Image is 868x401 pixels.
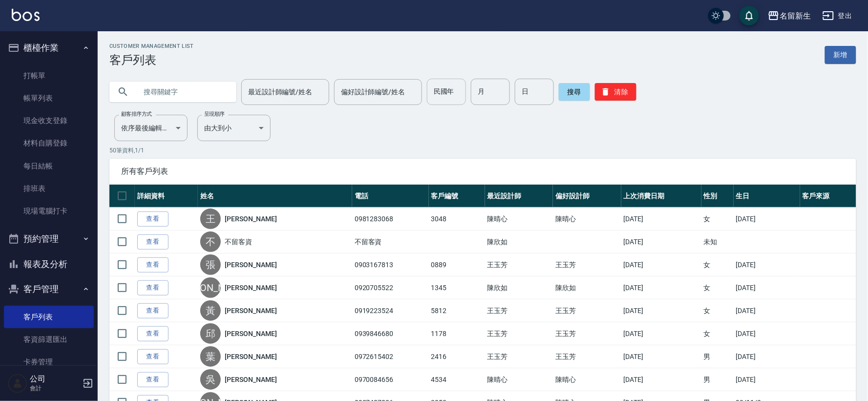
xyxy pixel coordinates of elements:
img: Logo [12,9,40,21]
h3: 客戶列表 [109,53,194,67]
div: 黃 [200,300,221,321]
td: 0919223524 [352,299,429,322]
td: 0981283068 [352,208,429,231]
button: save [740,6,759,25]
td: [DATE] [621,368,701,391]
label: 呈現順序 [204,110,225,118]
p: 會計 [30,384,80,393]
td: [DATE] [621,299,701,322]
a: 查看 [137,211,169,227]
td: [DATE] [734,368,800,391]
td: 3048 [429,208,485,231]
td: 陳晴心 [553,208,621,231]
a: 查看 [137,372,169,387]
td: 陳晴心 [485,368,553,391]
a: [PERSON_NAME] [225,329,276,338]
td: 王玉芳 [485,322,553,345]
div: 吳 [200,369,221,390]
td: 0970084656 [352,368,429,391]
a: [PERSON_NAME] [225,283,276,293]
td: 王玉芳 [553,345,621,368]
div: 葉 [200,346,221,367]
th: 客戶來源 [800,185,856,208]
button: 搜尋 [559,83,590,101]
th: 生日 [734,185,800,208]
td: 女 [701,208,734,231]
td: 陳晴心 [553,368,621,391]
td: [DATE] [734,322,800,345]
td: 1345 [429,276,485,299]
th: 詳細資料 [135,185,198,208]
h5: 公司 [30,374,80,384]
td: 2416 [429,345,485,368]
td: 0972615402 [352,345,429,368]
a: 查看 [137,303,169,318]
td: [DATE] [621,231,701,253]
a: [PERSON_NAME] [225,352,276,361]
td: 1178 [429,322,485,345]
h2: Customer Management List [109,43,194,49]
td: 0889 [429,253,485,276]
a: [PERSON_NAME] [225,214,276,224]
a: 卡券管理 [4,351,94,373]
a: [PERSON_NAME] [225,375,276,384]
td: [DATE] [734,208,800,231]
div: 依序最後編輯時間 [114,115,188,141]
td: 女 [701,253,734,276]
div: 張 [200,254,221,275]
td: 0920705522 [352,276,429,299]
td: [DATE] [734,276,800,299]
a: 每日結帳 [4,155,94,177]
td: [DATE] [621,345,701,368]
a: 查看 [137,326,169,341]
td: [DATE] [621,208,701,231]
a: 客資篩選匯出 [4,328,94,351]
td: 陳晴心 [485,208,553,231]
a: 材料自購登錄 [4,132,94,154]
td: [DATE] [621,253,701,276]
td: 0939846680 [352,322,429,345]
button: 櫃檯作業 [4,35,94,61]
div: [PERSON_NAME] [200,277,221,298]
td: 0903167813 [352,253,429,276]
td: 未知 [701,231,734,253]
td: 陳欣如 [553,276,621,299]
button: 客戶管理 [4,276,94,302]
td: [DATE] [734,299,800,322]
a: [PERSON_NAME] [225,260,276,270]
td: 4534 [429,368,485,391]
td: 女 [701,322,734,345]
a: 現場電腦打卡 [4,200,94,222]
td: 王玉芳 [485,253,553,276]
a: 查看 [137,280,169,295]
div: 王 [200,209,221,229]
div: 邱 [200,323,221,344]
td: [DATE] [621,322,701,345]
th: 最近設計師 [485,185,553,208]
td: 陳欣如 [485,231,553,253]
td: [DATE] [734,253,800,276]
p: 50 筆資料, 1 / 1 [109,146,856,155]
th: 客戶編號 [429,185,485,208]
a: 排班表 [4,177,94,200]
td: 王玉芳 [485,299,553,322]
td: 男 [701,345,734,368]
td: 王玉芳 [485,345,553,368]
td: 王玉芳 [553,299,621,322]
a: 不留客資 [225,237,252,247]
a: [PERSON_NAME] [225,306,276,316]
button: 登出 [819,7,856,25]
div: 由大到小 [197,115,271,141]
td: 5812 [429,299,485,322]
td: 王玉芳 [553,322,621,345]
button: 報表及分析 [4,252,94,277]
a: 新增 [825,46,856,64]
a: 現金收支登錄 [4,109,94,132]
div: 不 [200,232,221,252]
td: [DATE] [621,276,701,299]
td: 女 [701,276,734,299]
th: 偏好設計師 [553,185,621,208]
a: 查看 [137,234,169,250]
img: Person [8,374,27,393]
th: 性別 [701,185,734,208]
